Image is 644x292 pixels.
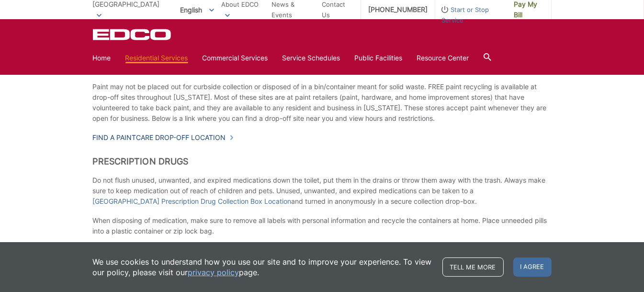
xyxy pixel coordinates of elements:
span: I agree [513,257,552,277]
a: [GEOGRAPHIC_DATA] Prescription Drug Collection Box Location [93,196,292,207]
a: Resource Center [417,53,469,63]
p: Do not flush unused, unwanted, and expired medications down the toilet, put them in the drains or... [93,175,552,207]
a: Home [93,53,111,63]
a: Public Facilities [355,53,403,63]
p: Paint may not be placed out for curbside collection or disposed of in a bin/container meant for s... [93,82,552,124]
p: We use cookies to understand how you use our site and to improve your experience. To view our pol... [93,257,433,278]
a: EDCD logo. Return to the homepage. [93,29,172,40]
span: English [173,2,221,18]
a: Residential Services [125,53,188,63]
h2: Prescription Drugs [93,156,552,167]
a: Service Schedules [282,53,340,63]
a: Commercial Services [203,53,268,63]
a: Tell me more [442,257,504,277]
a: privacy policy [188,267,239,278]
a: Find a PaintCare drop-off location [93,132,234,143]
p: When disposing of medication, make sure to remove all labels with personal information and recycl... [93,215,552,236]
